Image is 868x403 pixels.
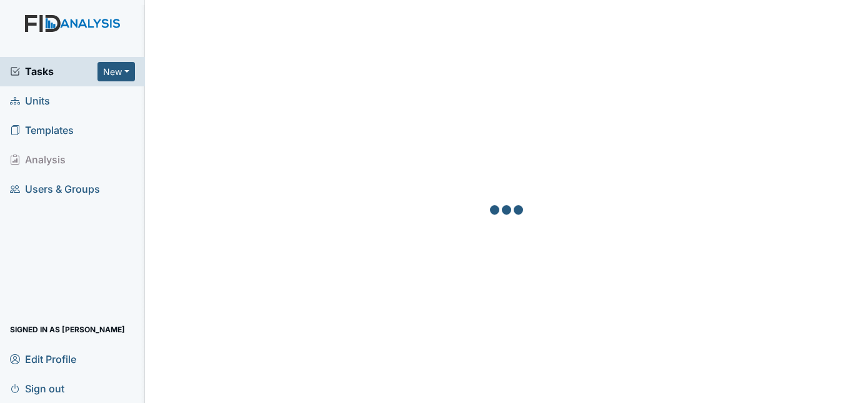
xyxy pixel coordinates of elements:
[97,62,135,81] button: New
[10,379,64,398] span: Sign out
[10,91,50,111] span: Units
[10,320,125,339] span: Signed in as [PERSON_NAME]
[10,180,100,199] span: Users & Groups
[10,121,74,140] span: Templates
[10,64,97,79] a: Tasks
[10,349,76,369] span: Edit Profile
